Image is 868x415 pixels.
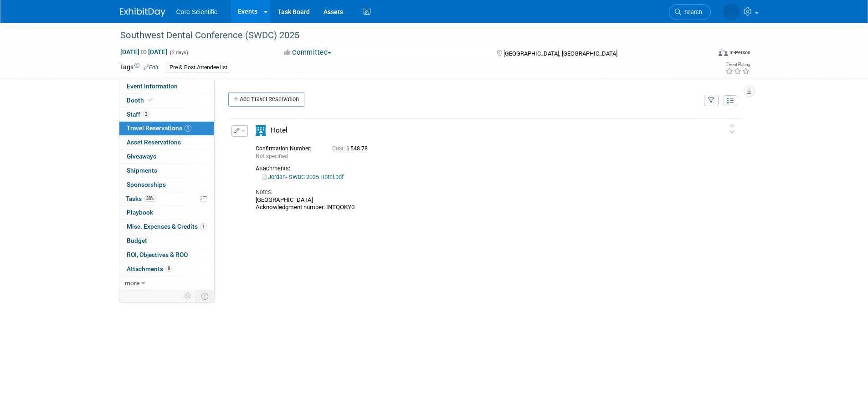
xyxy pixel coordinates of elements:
span: Core Scientific [176,8,217,15]
span: Shipments [127,167,157,174]
span: 8 [165,265,172,272]
span: ROI, Objectives & ROO [127,251,188,258]
button: Committed [281,48,335,57]
span: Asset Reservations [127,138,181,146]
span: Search [681,9,702,15]
span: (2 days) [169,50,188,56]
div: Event Format [657,47,751,61]
div: Confirmation Number: [256,143,318,152]
a: Giveaways [119,150,214,164]
i: Filter by Traveler [708,98,714,104]
a: Jordan- SWDC 2025 Hotel.pdf [262,174,344,180]
a: Attachments8 [119,262,214,276]
span: 1 [185,125,191,132]
div: Pre & Post Attendee list [167,63,230,72]
a: Staff2 [119,108,214,122]
span: Misc. Expenses & Credits [127,223,207,230]
span: 1 [200,223,207,230]
span: 2 [143,111,149,118]
i: Booth reservation complete [148,97,153,102]
a: Playbook [119,206,214,220]
a: Asset Reservations [119,136,214,149]
a: ROI, Objectives & ROO [119,248,214,262]
span: Hotel [271,126,288,134]
span: Travel Reservations [127,124,191,132]
a: Booth [119,94,214,108]
img: ExhibitDay [120,8,165,17]
img: Format-Inperson.png [719,49,728,56]
span: [DATE] [DATE] [120,48,168,56]
a: Misc. Expenses & Credits1 [119,220,214,234]
div: In-Person [729,49,750,56]
td: Personalize Event Tab Strip [180,290,196,302]
span: Staff [127,111,149,118]
a: Budget [119,234,214,248]
i: Click and drag to move item [730,124,734,133]
a: more [119,277,214,290]
a: Event Information [119,80,214,93]
span: 548.78 [332,145,371,152]
span: [GEOGRAPHIC_DATA], [GEOGRAPHIC_DATA] [503,50,617,57]
a: Search [669,4,711,20]
span: Booth [127,97,154,104]
span: Budget [127,237,147,244]
td: Tags [120,62,159,73]
span: more [125,279,139,287]
span: Event Information [127,82,178,90]
span: 38% [144,195,156,202]
a: Travel Reservations1 [119,122,214,135]
a: Tasks38% [119,192,214,206]
span: Giveaways [127,153,156,160]
span: to [139,48,148,56]
div: Notes: [256,188,699,196]
td: Toggle Event Tabs [195,290,214,302]
span: Attachments [127,265,172,272]
a: Edit [144,64,159,71]
span: Tasks [126,195,156,202]
div: Event Rating [725,62,750,67]
a: Sponsorships [119,178,214,192]
i: Hotel [256,125,266,136]
img: Alyona Yurchenko [723,3,740,20]
div: Attachments: [256,165,699,172]
span: Sponsorships [127,181,166,188]
span: Playbook [127,209,153,216]
a: Shipments [119,164,214,178]
a: Add Travel Reservation [228,92,304,107]
div: Southwest Dental Conference (SWDC) 2025 [117,27,697,44]
div: [GEOGRAPHIC_DATA] Acknowledgment number: INTQOKY0 [256,196,699,211]
span: Not specified [256,153,288,159]
span: Cost: $ [332,145,350,152]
